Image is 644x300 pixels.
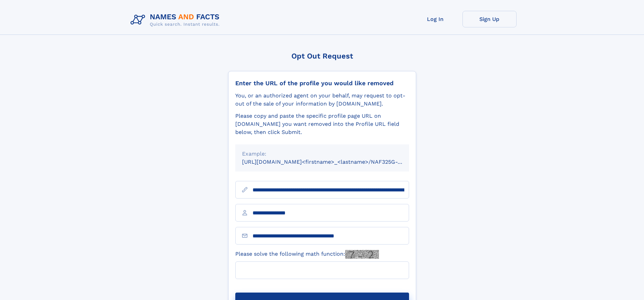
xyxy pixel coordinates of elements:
[242,150,402,158] div: Example:
[242,159,422,165] small: [URL][DOMAIN_NAME]<firstname>_<lastname>/NAF325G-xxxxxxxx
[462,11,517,27] a: Sign Up
[235,92,409,108] div: You, or an authorized agent on your behalf, may request to opt-out of the sale of your informatio...
[235,250,379,259] label: Please solve the following math function:
[228,52,416,60] div: Opt Out Request
[235,112,409,136] div: Please copy and paste the specific profile page URL on [DOMAIN_NAME] you want removed into the Pr...
[408,11,462,27] a: Log In
[235,79,409,87] div: Enter the URL of the profile you would like removed
[128,11,225,29] img: Logo Names and Facts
